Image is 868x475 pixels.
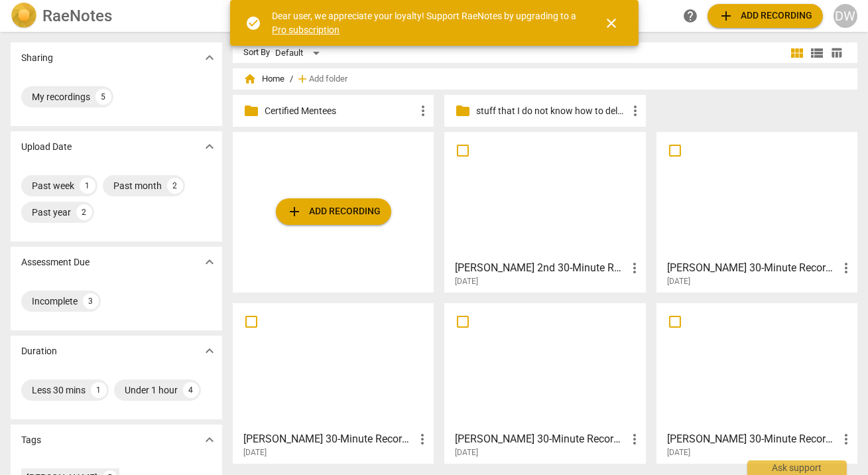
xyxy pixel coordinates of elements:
[661,308,853,458] a: [PERSON_NAME] 30-Minute Recording (1)[DATE]
[183,382,199,398] div: 4
[200,252,219,272] button: Show more
[415,103,431,119] span: more_vert
[32,295,78,308] div: Incomplete
[83,293,99,309] div: 3
[237,308,429,458] a: [PERSON_NAME] 30-Minute Recording[DATE]
[627,103,643,119] span: more_vert
[21,140,72,154] p: Upload Date
[95,89,111,105] div: 5
[243,72,284,86] span: Home
[476,104,627,118] p: stuff that I do not know how to delete
[678,4,702,28] a: Help
[11,3,219,29] a: LogoRaeNotes
[42,7,112,25] h2: RaeNotes
[167,178,183,194] div: 2
[667,431,838,447] h3: Madeleine Harland 30-Minute Recording (1)
[200,341,219,361] button: Show more
[718,8,812,24] span: Add recording
[831,46,843,59] span: table_chart
[243,431,414,447] h3: Ruth Olney 30-Minute Recording
[838,260,854,276] span: more_vert
[200,137,219,157] button: Show more
[273,25,340,35] a: Pro subscription
[449,308,641,458] a: [PERSON_NAME] 30-Minute Recording[DATE]
[91,382,107,398] div: 1
[200,48,219,68] button: Show more
[789,45,805,61] span: view_module
[449,137,641,287] a: [PERSON_NAME] 2nd 30-Minute Recording[DATE]
[202,432,217,448] span: expand_more
[604,15,620,31] span: close
[809,45,825,61] span: view_list
[718,8,734,24] span: add
[455,431,626,447] h3: Dominic Massa 30-Minute Recording
[290,74,293,84] span: /
[11,3,37,29] img: Logo
[455,103,471,119] span: folder
[80,178,95,194] div: 1
[667,447,690,458] span: [DATE]
[627,431,643,447] span: more_vert
[827,43,847,63] button: Table view
[455,260,626,276] h3: Ruth Olney 2nd 30-Minute Recording
[275,42,324,64] div: Default
[596,7,628,39] button: Close
[21,344,57,358] p: Duration
[414,431,430,447] span: more_vert
[286,204,302,220] span: add
[276,198,391,225] button: Upload
[455,447,478,458] span: [DATE]
[787,43,807,63] button: Tile view
[747,460,847,475] div: Ask support
[286,204,381,220] span: Add recording
[202,343,217,359] span: expand_more
[246,15,262,31] span: check_circle
[661,137,853,287] a: [PERSON_NAME] 30-Minute Recording[DATE]
[125,383,178,397] div: Under 1 hour
[243,103,259,119] span: folder
[807,43,827,63] button: List view
[838,431,854,447] span: more_vert
[682,8,698,24] span: help
[32,90,90,103] div: My recordings
[627,260,643,276] span: more_vert
[202,254,217,270] span: expand_more
[243,48,270,58] div: Sort By
[273,9,580,36] div: Dear user, we appreciate your loyalty! Support RaeNotes by upgrading to a
[200,430,219,450] button: Show more
[455,276,478,287] span: [DATE]
[667,276,690,287] span: [DATE]
[265,104,415,118] p: Certified Mentees
[21,51,53,65] p: Sharing
[21,255,90,269] p: Assessment Due
[76,204,92,220] div: 2
[309,74,347,84] span: Add folder
[667,260,838,276] h3: Melissa Willowhawk 30-Minute Recording
[243,72,257,86] span: home
[32,179,74,192] div: Past week
[21,433,41,447] p: Tags
[708,4,823,28] button: Upload
[243,447,267,458] span: [DATE]
[296,72,309,86] span: add
[834,4,857,28] button: DW
[32,383,86,397] div: Less 30 mins
[202,139,217,155] span: expand_more
[202,50,217,66] span: expand_more
[32,206,71,219] div: Past year
[113,179,162,192] div: Past month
